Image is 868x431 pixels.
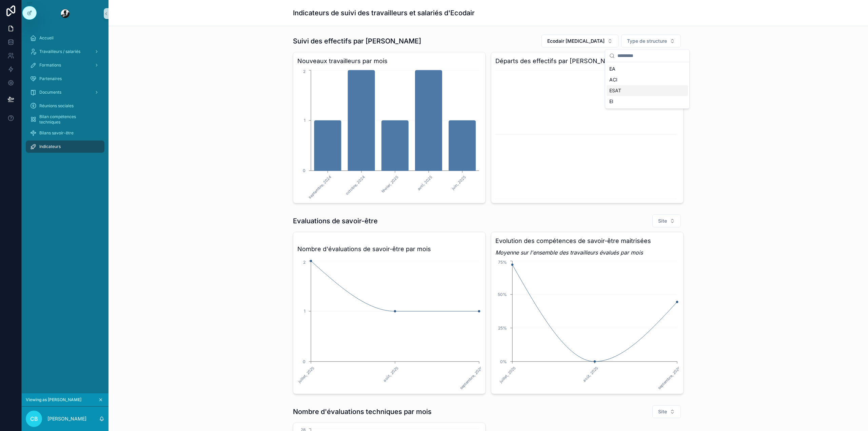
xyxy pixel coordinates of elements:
span: Formations [39,62,61,68]
text: août, 2025 [382,366,400,383]
button: Select Button [621,35,681,48]
h3: Nombre d'évaluations de savoir-être par mois [297,244,481,254]
span: Bilans savoir-être [39,130,74,136]
span: Partenaires [39,76,62,81]
text: juillet, 2025 [297,366,315,384]
div: EI [607,96,688,107]
text: septembre, 2025 [459,366,484,391]
tspan: 2 [303,69,305,74]
h3: Evolution des compétences de savoir-être maitrisées [495,236,679,246]
text: septembre, 2025 [657,366,682,391]
text: février, 2025 [380,174,400,194]
img: App logo [60,8,71,19]
div: ACI [607,74,688,85]
a: Accueil [26,32,104,44]
a: Travailleurs / salariés [26,45,104,58]
p: [PERSON_NAME] [47,415,86,422]
div: chart [495,69,679,199]
span: Travailleurs / salariés [39,49,80,54]
h1: Nombre d'évaluations techniques par mois [293,407,432,416]
div: EA [607,63,688,74]
div: Suggestions [605,62,689,108]
span: Accueil [39,35,54,41]
tspan: 1 [304,118,305,123]
tspan: 2 [303,260,305,265]
text: juillet, 2025 [498,366,517,384]
a: Bilans savoir-être [26,127,104,139]
tspan: 0 [303,168,305,173]
h1: Evaluations de savoir-être [293,216,378,226]
span: Type de structure [627,38,667,44]
div: ESAT [607,85,688,96]
tspan: 50% [498,292,507,297]
span: Réunions sociales [39,103,74,109]
div: chart [495,259,679,390]
button: Select Button [652,214,681,227]
button: Select Button [652,405,681,418]
a: Formations [26,59,104,71]
tspan: 0% [500,359,507,364]
span: Ecodair [MEDICAL_DATA] [547,38,605,44]
a: Partenaires [26,73,104,85]
a: Indicateurs [26,140,104,153]
a: Bilan compétences techniques [26,113,104,126]
text: août, 2025 [582,366,599,383]
text: avril, 2025 [416,174,433,191]
div: chart [297,69,481,199]
span: Indicateurs [39,144,61,149]
h3: Nouveaux travailleurs par mois [297,56,481,66]
div: scrollable content [22,27,108,162]
em: Moyenne sur l'ensemble des travailleurs évalués par mois [495,248,679,257]
span: CB [30,415,38,423]
h1: Suivi des effectifs par [PERSON_NAME] [293,36,421,46]
h3: Départs des effectifs par [PERSON_NAME] [495,56,679,66]
tspan: 1 [304,308,305,314]
div: chart [297,259,481,390]
button: Select Button [541,35,618,48]
span: Site [658,408,667,415]
span: Documents [39,90,61,95]
text: octobre, 2024 [344,174,366,196]
span: Bilan compétences techniques [39,114,98,125]
h1: Indicateurs de suivi des travailleurs et salariés d'Ecodair [293,8,475,18]
text: septembre, 2024 [307,174,332,200]
a: Réunions sociales [26,100,104,112]
span: Site [658,218,667,224]
tspan: 75% [498,260,507,265]
a: Documents [26,86,104,98]
span: Viewing as [PERSON_NAME] [26,397,81,402]
tspan: 25% [498,325,507,331]
text: juin, 2025 [450,174,467,191]
tspan: 0 [303,359,305,364]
